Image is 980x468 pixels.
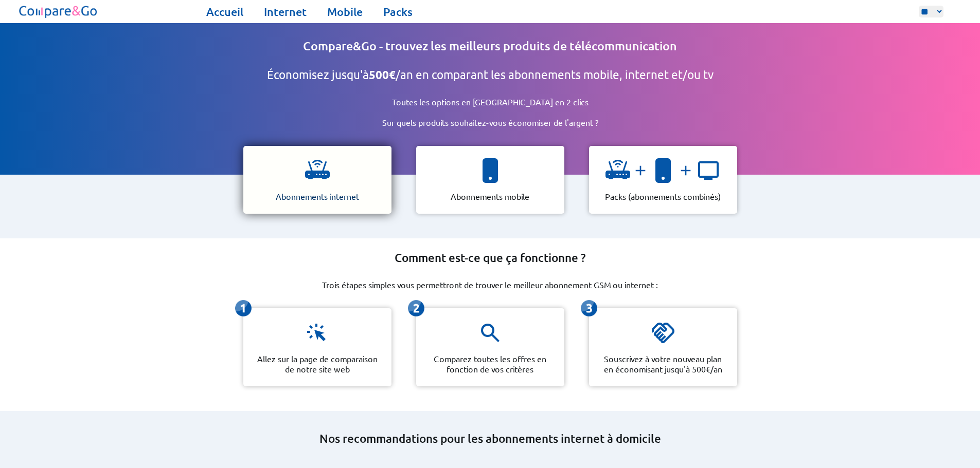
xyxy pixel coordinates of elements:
a: icône représentant un modem Abonnements internet [235,146,400,214]
img: icône représentant la première étape [235,300,252,316]
h2: Économisez jusqu'à /an en comparant les abonnements mobile, internet et/ou tv [267,68,714,82]
img: icône représentant une loupe [478,321,503,345]
img: icône représentant un smartphone et un modem [605,158,630,183]
a: icône représentant un smartphone Abonnements mobile [408,146,573,214]
img: icône représentant la troisième étape [581,300,597,316]
img: icône représentant un clic [305,321,330,345]
p: Abonnements internet [276,191,359,201]
h2: Comment est-ce que ça fonctionne ? [395,251,586,265]
img: icône représentant un modem [305,158,330,183]
img: Logo of Compare&Go [17,3,100,21]
img: icône représentant la deuxième étape [408,300,424,316]
a: Accueil [206,5,243,19]
p: Abonnements mobile [451,191,529,201]
p: Souscrivez à votre nouveau plan en économisant jusqu'à 500€/an [601,353,725,374]
img: and [675,162,696,179]
p: Sur quels produits souhaitez-vous économiser de l'argent ? [349,117,631,127]
a: icône représentant un smartphone et un modemandicon representing a smartphoneandicon representing... [581,146,745,214]
p: Packs (abonnements combinés) [605,191,721,201]
img: icône représentant un smartphone [478,158,503,183]
a: Packs [383,5,413,19]
img: icon representing a tv [696,158,721,183]
p: Allez sur la page de comparaison de notre site web [256,353,379,374]
img: and [630,162,651,179]
img: icône représentant une poignée de main [651,321,675,345]
a: Internet [264,5,307,19]
a: Mobile [327,5,363,19]
p: Trois étapes simples vous permettront de trouver le meilleur abonnement GSM ou internet : [322,279,658,290]
p: Toutes les options en [GEOGRAPHIC_DATA] en 2 clics [359,97,621,107]
h1: Compare&Go - trouvez les meilleurs produits de télécommunication [303,39,677,53]
b: 500€ [369,68,396,82]
p: Comparez toutes les offres en fonction de vos critères [429,353,552,374]
img: icon representing a smartphone [651,158,675,183]
h2: Nos recommandations pour les abonnements internet à domicile [182,432,799,446]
